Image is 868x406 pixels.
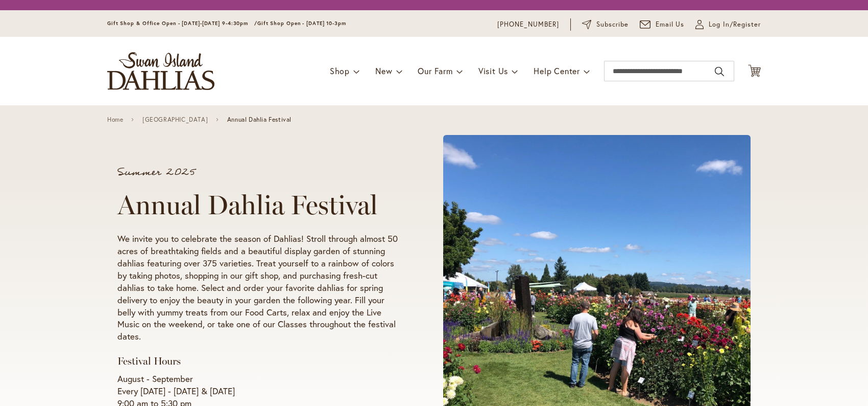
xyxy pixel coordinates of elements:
[478,65,508,76] span: Visit Us
[257,20,346,27] span: Gift Shop Open - [DATE] 10-3pm
[142,116,208,123] a: [GEOGRAPHIC_DATA]
[117,190,404,220] h1: Annual Dahlia Festival
[497,19,559,30] a: [PHONE_NUMBER]
[715,63,724,80] button: Search
[117,355,404,368] h3: Festival Hours
[107,20,257,27] span: Gift Shop & Office Open - [DATE]-[DATE] 9-4:30pm /
[656,19,685,30] span: Email Us
[640,19,685,30] a: Email Us
[117,167,404,177] p: Summer 2025
[695,19,761,30] a: Log In/Register
[375,65,392,76] span: New
[330,65,350,76] span: Shop
[227,116,292,123] span: Annual Dahlia Festival
[117,233,404,343] p: We invite you to celebrate the season of Dahlias! Stroll through almost 50 acres of breathtaking ...
[107,116,123,123] a: Home
[596,19,629,30] span: Subscribe
[107,52,214,90] a: store logo
[534,65,580,76] span: Help Center
[709,19,761,30] span: Log In/Register
[582,19,629,30] a: Subscribe
[418,65,452,76] span: Our Farm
